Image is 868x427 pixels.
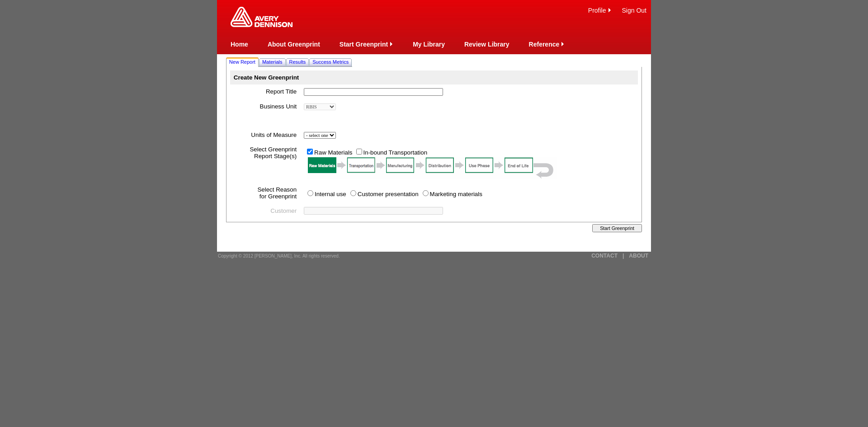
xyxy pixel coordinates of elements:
[312,59,349,65] span: Success Metrics
[268,41,320,48] a: About Greenprint
[430,191,482,197] label: Marketing materials
[623,253,624,259] a: |
[363,149,428,156] label: In-bound Transportation
[250,146,297,160] span: Select Greenprint Report Stage(s)
[260,103,297,110] span: Business Unit
[289,59,306,65] span: Results
[559,41,566,47] img: Expand Reference
[464,41,509,48] a: Review Library
[270,207,297,214] span: Customer
[231,7,292,27] img: Home
[629,253,648,259] a: ABOUT
[304,157,557,179] img: Report Stage(s)
[311,57,350,67] a: Success Metrics
[529,41,560,48] a: Reference
[591,253,618,259] a: CONTACT
[231,41,248,48] a: Home
[314,149,352,156] label: Raw Materials
[251,131,297,138] span: Units of Measure
[227,57,257,67] a: New Report
[229,59,255,65] span: New Report
[234,74,299,81] span: Create New Greenprint
[231,23,292,28] a: Greenprint
[388,41,395,47] img: Expand Start Greenprint
[315,191,346,197] label: Internal use
[606,7,613,14] img: Expand Profile
[262,59,283,65] span: Materials
[340,41,388,48] a: Start Greenprint
[218,253,340,258] span: Copyright © 2012 [PERSON_NAME], Inc. All rights reserved.
[260,57,284,67] a: Materials
[592,224,642,232] input: Start Greenprint
[266,88,297,95] span: Report Title
[413,41,445,48] a: My Library
[622,7,646,14] a: Sign Out
[358,191,419,197] label: Customer presentation
[257,186,297,200] span: Select Reason for Greenprint
[588,7,606,14] a: Profile
[288,57,308,67] a: Results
